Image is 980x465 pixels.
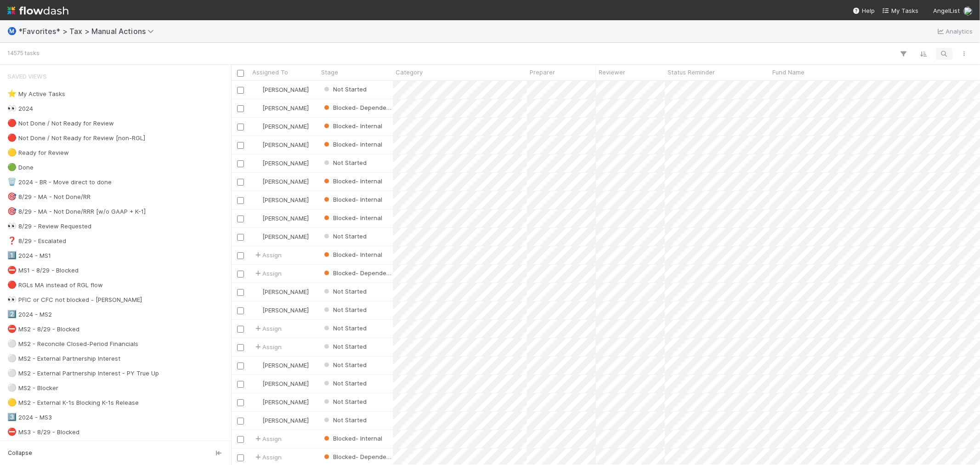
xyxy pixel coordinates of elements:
[237,344,244,351] input: Toggle Row Selected
[254,104,261,112] img: avatar_d45d11ee-0024-4901-936f-9df0a9cc3b4e.png
[262,288,309,295] span: [PERSON_NAME]
[322,323,367,333] div: Not Started
[322,397,367,406] div: Not Started
[7,340,17,347] span: ⚪
[253,140,309,149] div: [PERSON_NAME]
[322,158,367,167] div: Not Started
[7,397,139,408] div: MS2 - External K-1s Blocking K-1s Release
[254,141,261,148] img: avatar_d45d11ee-0024-4901-936f-9df0a9cc3b4e.png
[254,159,261,167] img: avatar_d45d11ee-0024-4901-936f-9df0a9cc3b4e.png
[253,434,282,443] div: Assign
[322,360,367,369] div: Not Started
[254,123,261,130] img: avatar_d45d11ee-0024-4901-936f-9df0a9cc3b4e.png
[7,266,17,274] span: ⛔
[262,306,309,314] span: [PERSON_NAME]
[322,214,382,221] span: Blocked- Internal
[322,415,367,425] div: Not Started
[262,141,309,148] span: [PERSON_NAME]
[7,382,58,394] div: MS2 - Blocker
[254,196,261,204] img: avatar_d45d11ee-0024-4901-936f-9df0a9cc3b4e.png
[322,398,367,405] span: Not Started
[262,159,309,167] span: [PERSON_NAME]
[253,250,282,260] div: Assign
[7,88,65,100] div: My Active Tasks
[8,449,32,457] span: Collapse
[7,3,68,18] img: logo-inverted-e16ddd16eac7371096b0.svg
[322,379,367,388] div: Not Started
[262,233,309,240] span: [PERSON_NAME]
[252,68,288,77] span: Assigned To
[7,27,17,35] span: Ⓜ️
[262,86,309,93] span: [PERSON_NAME]
[253,342,282,352] span: Assign
[322,213,382,222] div: Blocked- Internal
[262,196,309,204] span: [PERSON_NAME]
[882,6,918,15] a: My Tasks
[253,324,282,333] div: Assign
[322,177,382,185] span: Blocked- Internal
[253,416,309,425] div: [PERSON_NAME]
[7,176,112,188] div: 2024 - BR - Move direct to done
[237,70,244,77] input: Toggle All Rows Selected
[322,85,367,94] div: Not Started
[262,104,309,112] span: [PERSON_NAME]
[7,354,17,362] span: ⚪
[254,215,261,222] img: avatar_d45d11ee-0024-4901-936f-9df0a9cc3b4e.png
[253,177,309,186] div: [PERSON_NAME]
[253,103,309,113] div: [PERSON_NAME]
[237,454,244,461] input: Toggle Row Selected
[237,160,244,167] input: Toggle Row Selected
[322,141,382,148] span: Blocked- Internal
[262,398,309,406] span: [PERSON_NAME]
[262,123,309,130] span: [PERSON_NAME]
[322,453,397,460] span: Blocked- Dependency
[253,379,309,388] div: [PERSON_NAME]
[7,384,17,391] span: ⚪
[396,68,423,77] span: Category
[7,369,17,377] span: ⚪
[7,207,17,215] span: 🎯
[237,326,244,333] input: Toggle Row Selected
[882,7,918,14] span: My Tasks
[237,179,244,186] input: Toggle Row Selected
[936,26,973,37] a: Analytics
[322,232,367,240] span: Not Started
[7,294,142,306] div: PFIC or CFC not blocked - [PERSON_NAME]
[321,68,338,77] span: Stage
[7,279,103,291] div: RGLs MA instead of RGL flow
[7,90,17,97] span: ⭐
[322,435,382,442] span: Blocked- Internal
[237,271,244,278] input: Toggle Row Selected
[322,195,382,204] div: Blocked- Internal
[7,309,52,320] div: 2024 - MS2
[322,140,382,149] div: Blocked- Internal
[253,195,309,204] div: [PERSON_NAME]
[7,281,17,289] span: 🔴
[7,134,17,142] span: 🔴
[7,163,17,171] span: 🟢
[253,214,309,223] div: [PERSON_NAME]
[254,86,261,93] img: avatar_d45d11ee-0024-4901-936f-9df0a9cc3b4e.png
[253,453,282,462] span: Assign
[322,122,382,130] span: Blocked- Internal
[237,252,244,259] input: Toggle Row Selected
[322,176,382,186] div: Blocked- Internal
[7,338,138,350] div: MS2 - Reconcile Closed-Period Financials
[7,191,91,203] div: 8/29 - MA - Not Done/RR
[7,295,17,303] span: 👀
[7,310,17,318] span: 2️⃣
[322,104,397,111] span: Blocked- Dependency
[253,232,309,241] div: [PERSON_NAME]
[262,362,309,369] span: [PERSON_NAME]
[322,343,367,350] span: Not Started
[963,6,973,16] img: avatar_de77a991-7322-4664-a63d-98ba485ee9e0.png
[322,250,382,259] div: Blocked- Internal
[7,428,17,436] span: ⛔
[7,119,17,127] span: 🔴
[254,380,261,387] img: avatar_d45d11ee-0024-4901-936f-9df0a9cc3b4e.png
[7,235,66,247] div: 8/29 - Escalated
[322,103,393,112] div: Blocked- Dependency
[7,398,17,406] span: 🟡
